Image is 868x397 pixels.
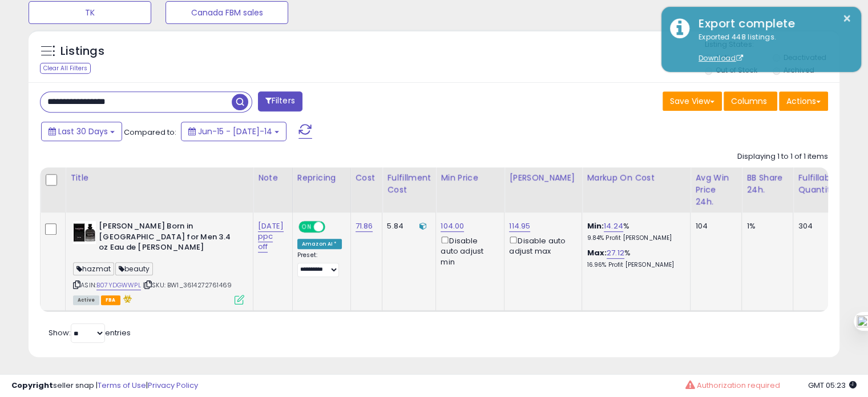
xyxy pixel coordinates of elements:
[11,380,198,391] div: seller snap | |
[198,126,272,137] span: Jun-15 - [DATE]-14
[587,261,681,269] p: 16.96% Profit [PERSON_NAME]
[73,262,114,275] span: hazmat
[165,1,288,24] button: Canada FBM sales
[124,127,176,138] span: Compared to:
[737,151,828,162] div: Displaying 1 to 1 of 1 items
[73,221,244,303] div: ASIN:
[798,221,833,231] div: 304
[297,251,342,277] div: Preset:
[663,91,722,111] button: Save View
[587,221,681,242] div: %
[143,280,232,290] span: | SKU: BW1_3614272761469
[587,172,685,184] div: Markup on Cost
[509,172,577,184] div: [PERSON_NAME]
[41,122,122,141] button: Last 30 Days
[587,248,681,269] div: %
[73,295,99,305] span: All listings currently available for purchase on Amazon
[324,222,342,232] span: OFF
[96,280,141,290] a: B07YDGWWPL
[587,220,604,231] b: Min:
[798,172,837,196] div: Fulfillable Quantity
[297,172,346,184] div: Repricing
[724,91,777,111] button: Columns
[258,220,284,252] a: [DATE] ppc off
[58,126,108,137] span: Last 30 Days
[60,43,104,59] h5: Listings
[604,220,623,232] a: 14.24
[148,380,198,391] a: Privacy Policy
[356,220,373,232] a: 71.86
[99,221,237,256] b: [PERSON_NAME] Born in [GEOGRAPHIC_DATA] for Men 3.4 oz Eau de [PERSON_NAME]
[300,222,314,232] span: ON
[808,380,857,391] span: 2025-08-14 05:23 GMT
[441,220,464,232] a: 104.00
[699,53,743,63] a: Download
[40,63,91,74] div: Clear All Filters
[607,247,624,259] a: 27.12
[115,262,153,275] span: beauty
[70,172,248,184] div: Title
[297,239,342,249] div: Amazon AI *
[441,234,495,267] div: Disable auto adjust min
[695,221,733,231] div: 104
[746,221,784,231] div: 1%
[258,172,288,184] div: Note
[731,95,767,107] span: Columns
[509,234,573,256] div: Disable auto adjust max
[387,172,431,196] div: Fulfillment Cost
[509,220,530,232] a: 114.95
[842,11,851,26] button: ×
[690,15,853,32] div: Export complete
[181,122,286,141] button: Jun-15 - [DATE]-14
[587,234,681,242] p: 9.84% Profit [PERSON_NAME]
[120,295,132,303] i: hazardous material
[29,1,151,24] button: TK
[690,32,853,64] div: Exported 448 listings.
[582,167,691,212] th: The percentage added to the cost of goods (COGS) that forms the calculator for Min & Max prices.
[73,221,96,244] img: 415dzHwKuTL._SL40_.jpg
[587,247,607,258] b: Max:
[695,172,737,208] div: Avg Win Price 24h.
[49,327,131,338] span: Show: entries
[356,172,378,184] div: Cost
[387,221,427,231] div: 5.84
[11,380,53,391] strong: Copyright
[98,380,146,391] a: Terms of Use
[441,172,499,184] div: Min Price
[258,91,302,111] button: Filters
[779,91,828,111] button: Actions
[746,172,788,196] div: BB Share 24h.
[101,295,120,305] span: FBA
